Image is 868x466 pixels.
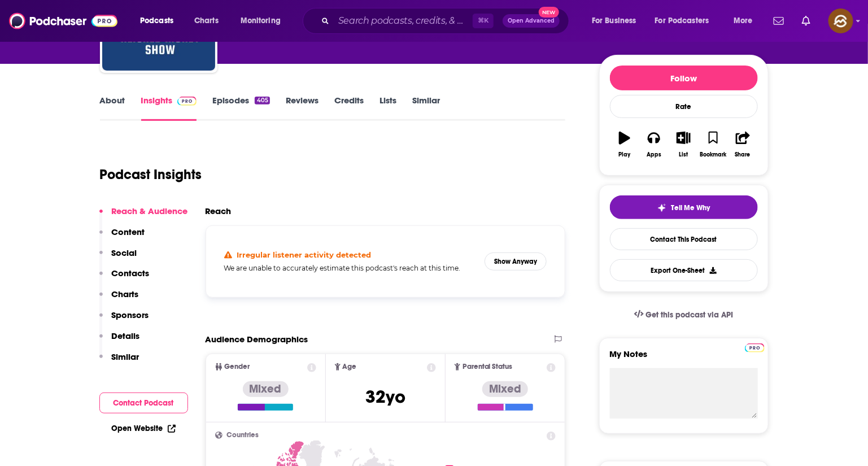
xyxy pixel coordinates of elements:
[648,12,726,30] button: open menu
[112,330,140,341] p: Details
[112,268,150,278] p: Contacts
[647,151,661,158] div: Apps
[99,268,150,289] button: Contacts
[699,124,728,165] button: Bookmark
[132,12,188,30] button: open menu
[194,13,219,29] span: Charts
[241,13,281,29] span: Monitoring
[141,95,197,121] a: InsightsPodchaser Pro
[726,12,767,30] button: open menu
[206,334,308,345] h2: Audience Demographics
[828,8,853,33] img: User Profile
[592,13,636,29] span: For Business
[112,310,149,320] p: Sponsors
[639,124,669,165] button: Apps
[380,95,396,121] a: Lists
[745,343,765,352] img: Podchaser Pro
[99,393,188,413] button: Contact Podcast
[657,203,666,212] img: tell me why sparkle
[233,12,295,30] button: open menu
[625,301,743,329] a: Get this podcast via API
[610,66,758,90] button: Follow
[112,424,176,433] a: Open Website
[610,95,758,118] div: Rate
[112,227,145,237] p: Content
[769,11,788,31] a: Show notifications dropdown
[485,252,547,271] button: Show Anyway
[112,289,139,299] p: Charts
[99,247,137,268] button: Social
[610,195,758,219] button: tell me why sparkleTell Me Why
[745,342,765,352] a: Pro website
[99,310,149,330] button: Sponsors
[255,97,269,104] div: 405
[618,151,630,158] div: Play
[334,95,364,121] a: Credits
[286,95,319,121] a: Reviews
[140,13,173,29] span: Podcasts
[734,13,753,29] span: More
[645,310,733,320] span: Get this podcast via API
[313,8,580,34] div: Search podcasts, credits, & more...
[508,18,555,24] span: Open Advanced
[584,12,651,30] button: open menu
[473,14,494,28] span: ⌘ K
[610,124,639,165] button: Play
[177,97,197,106] img: Podchaser Pro
[482,381,528,397] div: Mixed
[503,14,560,28] button: Open AdvancedNew
[539,7,559,18] span: New
[224,264,476,272] h5: We are unable to accurately estimate this podcast's reach at this time.
[99,206,188,227] button: Reach & Audience
[212,95,269,121] a: Episodes405
[463,363,513,371] span: Parental Status
[99,330,140,351] button: Details
[112,206,188,216] p: Reach & Audience
[700,151,726,158] div: Bookmark
[655,13,709,29] span: For Podcasters
[610,349,758,368] label: My Notes
[243,381,289,397] div: Mixed
[828,8,853,33] button: Show profile menu
[343,363,357,371] span: Age
[412,95,440,121] a: Similar
[610,228,758,250] a: Contact This Podcast
[227,432,259,439] span: Countries
[797,11,815,31] a: Show notifications dropdown
[9,10,117,32] img: Podchaser - Follow, Share and Rate Podcasts
[828,8,853,33] span: Logged in as hey85204
[187,12,225,30] a: Charts
[100,166,202,183] h1: Podcast Insights
[100,95,125,121] a: About
[112,247,137,258] p: Social
[610,259,758,281] button: Export One-Sheet
[225,363,250,371] span: Gender
[237,250,371,259] h4: Irregular listener activity detected
[679,151,688,158] div: List
[112,351,139,362] p: Similar
[728,124,757,165] button: Share
[735,151,751,158] div: Share
[671,203,710,212] span: Tell Me Why
[334,12,473,30] input: Search podcasts, credits, & more...
[99,289,139,310] button: Charts
[99,227,145,247] button: Content
[206,206,232,216] h2: Reach
[99,351,139,372] button: Similar
[669,124,698,165] button: List
[365,386,405,408] span: 32 yo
